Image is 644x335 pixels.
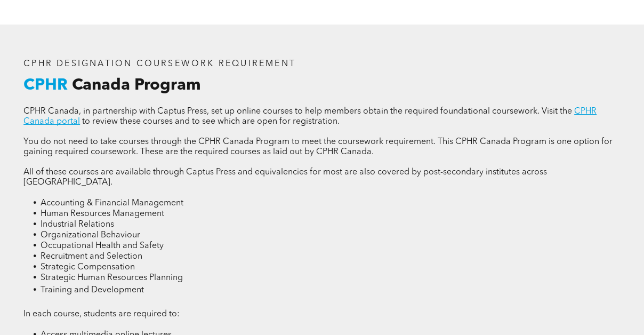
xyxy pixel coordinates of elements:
span: Strategic Compensation [41,263,135,272]
span: Recruitment and Selection [41,252,142,261]
span: Occupational Health and Safety [41,242,164,250]
span: Organizational Behaviour [41,231,140,240]
span: All of these courses are available through Captus Press and equivalencies for most are also cover... [23,168,547,187]
span: You do not need to take courses through the CPHR Canada Program to meet the coursework requiremen... [23,138,613,156]
span: Accounting & Financial Management [41,199,183,208]
span: Strategic Human Resources Planning [41,274,183,282]
span: to review these courses and to see which are open for registration. [82,117,340,126]
span: CPHR Canada, in partnership with Captus Press, set up online courses to help members obtain the r... [23,107,572,116]
span: Canada Program [72,77,201,93]
span: CPHR DESIGNATION COURSEWORK REQUIREMENT [23,60,296,68]
span: Industrial Relations [41,220,114,229]
span: In each course, students are required to: [23,310,180,318]
a: CPHR Canada portal [23,107,597,126]
span: Human Resources Management [41,210,164,218]
span: CPHR [23,77,68,93]
span: Training and Development [41,286,144,294]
